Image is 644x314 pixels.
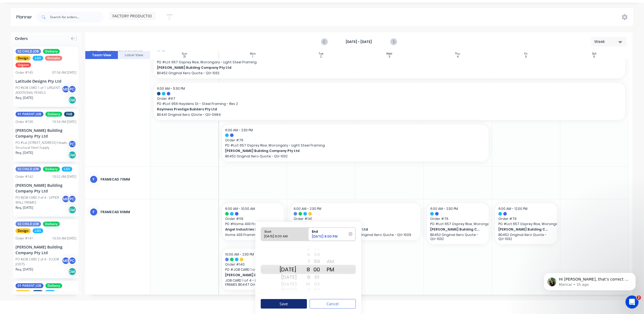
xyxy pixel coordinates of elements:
span: [PERSON_NAME] Building Company Pty Ltd [225,148,459,153]
div: 5 [525,55,527,58]
div: 00 [310,265,324,274]
input: Search for orders... [50,12,104,23]
div: 9 [297,273,310,282]
div: FRAMECAD 90mm [100,210,146,214]
span: Order # 76 [498,216,554,221]
div: Sun [182,52,187,55]
div: PM [324,265,337,274]
span: 6:00 AM - 5:30 PM [157,86,185,91]
span: FAB [64,112,74,117]
div: 6 [297,251,310,258]
div: 10:52 AM [DATE] [52,174,76,179]
div: 8 [297,265,310,274]
div: Start [263,228,302,234]
div: Planner [16,14,35,20]
div: PO #Lot [STREET_ADDRESS] Heads - Structural Steel Supply [15,140,70,150]
span: 6:00 AM - 2:30 PM [294,206,321,211]
div: 01 [310,273,324,282]
span: 2 [637,296,641,300]
span: 6:00 AM - 2:30 PM [225,128,253,132]
span: 01 PARENT JOB [15,283,43,288]
div: [DATE] [279,287,297,292]
span: Raymess Prestige Builders Pty Ltd [157,107,576,112]
button: Label View [118,51,150,59]
div: 58 [310,251,324,258]
button: Cancel [310,299,356,309]
span: Order # 119 [225,216,280,221]
p: Home 433 Framing [225,233,280,237]
div: Mon [250,52,256,55]
span: Design [15,56,31,61]
div: Order # 142 [15,174,33,179]
div: 4 [297,246,310,248]
span: Order # 76 [225,138,485,143]
p: B0452 Original Xero Quote - QU-1032 [225,154,485,158]
span: Design [15,228,31,233]
div: Latitude Designs Pty Ltd [15,78,76,84]
span: Delivery [45,112,62,117]
span: [PERSON_NAME] Building Company Pty Ltd [430,227,480,232]
div: AM [324,257,337,266]
div: [DATE] [279,265,297,274]
div: Sat [592,52,596,55]
button: Week [591,37,627,46]
span: PO # Lot 657 Osprey Rise, Worongary - Light Steel Framing [225,143,485,148]
span: LGS [33,228,43,233]
div: PO #JOB CARD 3 of 4 - UPPER WALL FRAMES [15,195,63,205]
span: PO # JOB CARD 2 of 4 - FLOOR JOISTS [294,222,417,226]
div: PO #JOB CARD 1 of 1 URGENT - ADDITIONAL PENELS [15,85,63,95]
div: 57 [310,247,324,252]
div: Order # 145 [15,70,33,75]
span: Order # 140 [225,262,280,267]
span: 02 CHILD JOB [15,167,41,172]
button: Save [261,299,307,309]
span: PO # Lot 657 Osprey Rise, Worongary - Light Steel Framing [498,222,554,226]
p: B0452 Original Xero Quote - QU-1032 [157,71,622,75]
div: 10 [297,281,310,288]
span: 01 PARENT JOB [15,112,43,117]
span: LGS [62,167,72,172]
span: Req. [DATE] [15,205,33,210]
div: Fri [524,52,527,55]
div: 5 [297,247,310,252]
div: Del [68,206,76,214]
div: 07:56 AM [DATE] [52,70,76,75]
span: Req. [DATE] [15,150,33,155]
div: Tue [319,52,323,55]
div: 2 [320,55,322,58]
div: FRAMECAD 70mm [100,177,146,182]
div: 6 [593,55,595,58]
div: 3 [388,55,390,58]
iframe: Intercom notifications message [535,261,644,299]
span: Order # 76 [430,216,485,221]
span: Req. [DATE] [15,95,33,100]
div: Del [68,151,76,159]
span: [PERSON_NAME] Building Company Pty Ltd [225,273,275,278]
p: B0452 Original Xero Quote - QU-1032 [498,233,554,241]
div: Hour [297,244,310,295]
div: [DATE] [279,291,297,293]
div: Date [279,244,297,295]
div: Thu [455,52,460,55]
span: Remake [45,56,62,61]
div: PC [68,195,76,203]
span: Design [15,290,31,295]
span: 10:00 AM - 2:30 PM [225,252,254,257]
div: Del [68,268,76,276]
div: 11 [297,287,310,292]
span: Order # 67 [157,96,622,101]
div: ME [62,85,70,93]
span: LGS [45,290,55,295]
p: B0452 Original Xero Quote - QU-1032 [430,233,485,241]
div: 10:50 AM [DATE] [52,236,76,241]
div: 31 [183,55,186,58]
div: Order # 100 [15,119,33,124]
div: 02 [310,281,324,288]
div: Order # 141 [15,236,33,241]
div: 04 [310,291,324,293]
span: LGS [33,56,43,61]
